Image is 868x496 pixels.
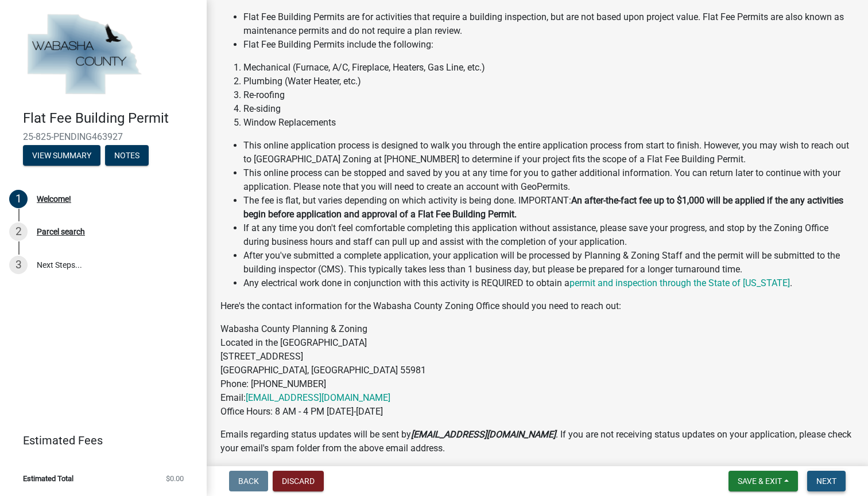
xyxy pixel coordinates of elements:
[37,228,85,236] div: Parcel search
[243,194,854,221] li: The fee is flat, but varies depending on which activity is being done. IMPORTANT:
[37,195,71,203] div: Welcome!
[23,145,100,166] button: View Summary
[243,88,854,102] li: Re-roofing
[243,75,854,88] li: Plumbing (Water Heater, etc.)
[23,131,184,142] span: 25-825-PENDING463927
[243,139,854,166] li: This online application process is designed to walk you through the entire application process fr...
[9,256,28,274] div: 3
[728,471,798,491] button: Save & Exit
[246,392,390,403] a: [EMAIL_ADDRESS][DOMAIN_NAME]
[238,477,259,486] span: Back
[243,249,854,276] li: After you've submitted a complete application, your application will be processed by Planning & Z...
[220,428,854,455] p: Emails regarding status updates will be sent by . If you are not receiving status updates on your...
[243,116,854,130] li: Window Replacements
[9,190,28,208] div: 1
[9,429,188,452] a: Estimated Fees
[243,38,854,52] li: Flat Fee Building Permits include the following:
[220,322,854,419] p: Wabasha County Planning & Zoning Located in the [GEOGRAPHIC_DATA] [STREET_ADDRESS] [GEOGRAPHIC_DA...
[23,110,197,127] h4: Flat Fee Building Permit
[243,276,854,290] li: Any electrical work done in conjunction with this activity is REQUIRED to obtain a .
[243,61,854,75] li: Mechanical (Furnace, A/C, Fireplace, Heaters, Gas Line, etc.)
[220,299,854,313] p: Here's the contact information for the Wabasha County Zoning Office should you need to reach out:
[569,278,790,288] a: permit and inspection through the State of [US_STATE]
[738,477,782,486] span: Save & Exit
[23,12,145,98] img: Wabasha County, Minnesota
[23,475,73,482] span: Estimated Total
[105,145,149,166] button: Notes
[243,102,854,116] li: Re-siding
[243,166,854,194] li: This online process can be stopped and saved by you at any time for you to gather additional info...
[816,477,836,486] span: Next
[105,151,149,161] wm-modal-confirm: Notes
[166,475,184,482] span: $0.00
[273,471,324,491] button: Discard
[243,221,854,249] li: If at any time you don't feel comfortable completing this application without assistance, please ...
[807,471,846,491] button: Next
[243,10,854,38] li: Flat Fee Building Permits are for activities that require a building inspection, but are not base...
[229,471,268,491] button: Back
[23,151,100,161] wm-modal-confirm: Summary
[411,429,556,440] strong: [EMAIL_ADDRESS][DOMAIN_NAME]
[9,222,28,241] div: 2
